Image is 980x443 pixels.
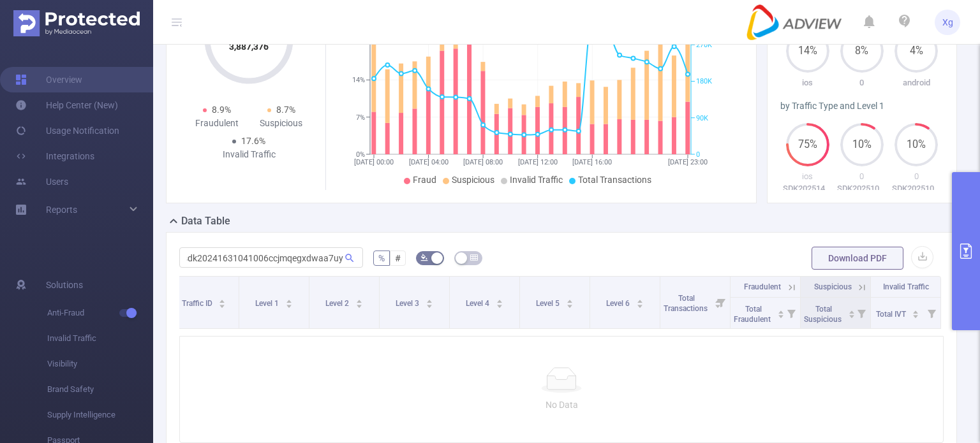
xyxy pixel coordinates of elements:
a: Users [15,169,68,194]
i: icon: caret-down [219,303,226,307]
tspan: [DATE] 23:00 [668,158,708,166]
i: icon: caret-up [912,309,919,312]
span: # [395,253,401,263]
i: Filter menu [923,298,940,328]
tspan: [DATE] 12:00 [518,158,558,166]
i: Filter menu [712,277,730,328]
i: icon: caret-down [777,313,784,317]
span: Level 6 [606,299,632,308]
div: Sort [636,298,644,305]
span: % [378,253,385,263]
span: Reports [46,205,77,215]
i: icon: bg-colors [420,254,428,261]
h2: Data Table [181,214,230,229]
p: No Data [190,398,933,412]
span: Anti-Fraud [47,300,153,326]
tspan: 180K [696,78,712,86]
div: Sort [426,298,433,305]
div: Fraudulent [184,117,249,130]
i: Filter menu [782,298,800,328]
span: Level 4 [466,299,491,308]
div: Sort [285,298,293,305]
span: 10% [895,140,938,150]
i: icon: caret-down [848,313,855,317]
button: Download PDF [812,247,903,270]
tspan: [DATE] 00:00 [354,158,394,166]
span: Brand Safety [47,377,153,402]
tspan: 3,887,376 [229,41,269,52]
span: 75% [786,140,829,150]
i: Filter menu [852,298,870,328]
p: ios [780,170,835,183]
tspan: 0 [696,150,700,159]
i: icon: caret-down [496,303,503,307]
img: Protected Media [13,10,140,36]
span: 10% [840,140,884,150]
i: icon: caret-down [355,303,362,307]
div: Sort [496,298,503,305]
tspan: [DATE] 08:00 [463,158,503,166]
span: Fraud [413,175,436,185]
tspan: 0% [356,150,365,159]
span: Level 5 [536,299,561,308]
a: Help Center (New) [15,92,118,118]
span: Total Transactions [664,294,709,313]
i: icon: table [470,254,478,261]
span: Invalid Traffic [883,282,929,291]
span: Traffic ID [182,299,214,308]
p: 0 [889,170,944,183]
span: 8.9% [212,105,231,115]
div: Sort [912,309,919,316]
p: SDK20251021100302ytwiya4hooryady [835,182,889,195]
div: Sort [566,298,574,305]
span: 17.6% [241,136,265,146]
i: icon: caret-up [777,309,784,312]
span: Fraudulent [744,282,781,291]
tspan: [DATE] 04:00 [409,158,449,166]
div: by Traffic Type and Level 1 [780,99,944,113]
span: Level 2 [325,299,351,308]
span: 14% [786,46,829,56]
i: icon: caret-down [636,303,643,307]
a: Reports [46,197,77,222]
div: Sort [218,298,226,305]
span: Supply Intelligence [47,402,153,428]
tspan: 270K [696,41,712,49]
i: icon: caret-down [426,303,433,307]
p: ios [780,76,835,89]
span: 8.7% [276,105,295,115]
i: icon: caret-down [912,313,919,317]
span: Visibility [47,351,153,377]
tspan: 14% [352,76,365,85]
div: Sort [848,309,856,316]
span: Suspicious [814,282,852,291]
i: icon: caret-up [219,298,226,301]
div: Sort [777,309,785,316]
tspan: [DATE] 16:00 [572,158,612,166]
a: Overview [15,67,82,92]
span: Invalid Traffic [510,175,563,185]
span: Invalid Traffic [47,326,153,351]
div: Sort [355,298,363,305]
span: Total Fraudulent [734,305,773,324]
input: Search... [179,247,363,268]
a: Usage Notification [15,118,119,143]
span: Level 3 [396,299,421,308]
div: Invalid Traffic [217,148,281,161]
span: 8% [840,46,884,56]
i: icon: caret-up [848,309,855,312]
a: Integrations [15,143,94,169]
i: icon: caret-up [355,298,362,301]
span: Total Suspicious [804,305,843,324]
p: SDK202510211003097k4b8bd81fh0iw0 [889,182,944,195]
span: 4% [895,46,938,56]
i: icon: caret-up [636,298,643,301]
p: 0 [835,76,889,89]
i: icon: caret-down [285,303,292,307]
span: Total Transactions [578,175,651,185]
div: Suspicious [249,117,313,130]
span: Total IVT [876,310,908,319]
tspan: 90K [696,114,708,122]
i: icon: caret-up [566,298,573,301]
p: 0 [835,170,889,183]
